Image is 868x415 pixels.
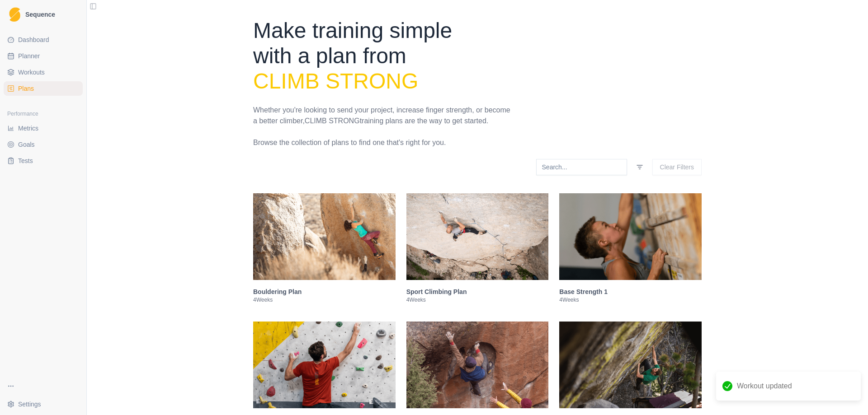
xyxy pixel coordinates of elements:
img: Base Strength 1 [559,193,702,280]
img: Bouldering Plan [253,193,396,280]
img: Sport Climbing Plan [406,193,549,280]
button: Settings [4,397,83,411]
h1: Make training simple with a plan from [253,18,514,94]
span: Sequence [25,11,55,18]
h3: Base Strength 1 [559,287,702,296]
img: Base Strength II [253,322,396,408]
a: Workouts [4,65,83,79]
a: Plans [4,81,83,96]
div: Performance [4,107,83,121]
img: Logo [9,7,20,22]
div: Workout updated [716,372,861,401]
p: 4 Weeks [253,296,396,303]
span: Plans [18,84,34,93]
img: Boulder Performance: Phase 1 Strength [406,322,549,408]
img: Boulder Performance: Phase 2 Power [559,322,702,408]
p: 4 Weeks [406,296,549,303]
input: Search... [536,159,627,175]
p: 4 Weeks [559,296,702,303]
p: Browse the collection of plans to find one that's right for you. [253,137,514,148]
span: Dashboard [18,35,49,44]
a: Dashboard [4,33,83,47]
span: Tests [18,156,33,165]
p: Whether you're looking to send your project, increase finger strength, or become a better climber... [253,105,514,126]
span: Metrics [18,124,38,133]
h3: Bouldering Plan [253,287,396,296]
span: Climb Strong [305,117,360,125]
span: Workouts [18,68,45,77]
span: Goals [18,140,35,149]
a: Goals [4,137,83,152]
span: Climb Strong [253,69,418,93]
a: Planner [4,49,83,63]
span: Planner [18,51,40,61]
a: LogoSequence [4,4,83,25]
a: Metrics [4,121,83,135]
a: Tests [4,154,83,168]
h3: Sport Climbing Plan [406,287,549,296]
